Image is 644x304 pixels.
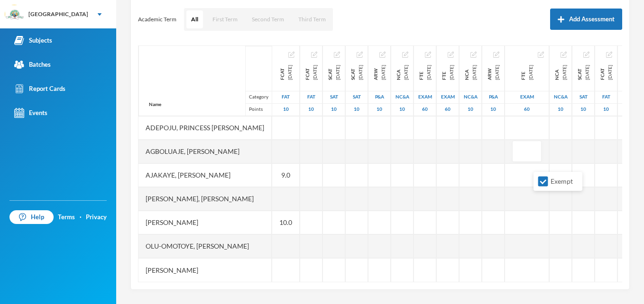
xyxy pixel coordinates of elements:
[349,65,364,80] div: Second Continuous Assessment Test
[598,65,614,80] div: First Continuous Assessment Test
[372,65,379,80] span: ARW
[278,65,294,80] div: First Continuous Assessment Test
[300,91,322,103] div: First Assessment Test
[346,91,368,103] div: Second Assessment Test
[547,177,577,185] span: Exempt
[486,65,501,80] div: Assignment and Research Work
[572,103,594,116] div: 10
[598,65,606,80] span: FCAT
[245,91,272,103] div: Category
[5,5,24,24] img: logo
[538,52,544,58] img: edit
[368,103,390,116] div: 10
[583,51,589,58] button: Edit Assessment
[272,91,299,103] div: First Assessment Test
[138,211,272,234] div: [PERSON_NAME]
[245,103,272,116] div: Points
[448,52,454,58] img: edit
[326,65,334,80] span: SCAT
[440,65,448,80] span: FTE
[470,51,477,58] button: Edit Assessment
[326,65,341,80] div: Second Continuous Assessment Test
[346,103,368,116] div: 10
[583,52,589,58] img: edit
[304,65,311,80] span: FCAT
[519,65,534,80] div: First Term Examination
[391,91,413,103] div: Notecheck And Attendance
[14,84,65,94] div: Report Cards
[440,65,455,80] div: First Term Examination
[395,65,410,80] div: Note Check and Attendance
[561,51,567,58] button: Edit Assessment
[493,51,499,58] button: Edit Assessment
[505,103,549,116] div: 60
[334,52,340,58] img: edit
[368,91,390,103] div: Project And Assignment
[391,103,413,116] div: 10
[272,163,300,187] div: 9.0
[538,51,544,58] button: Edit Assessment
[402,52,408,58] img: edit
[138,258,272,282] div: [PERSON_NAME]
[294,10,331,28] button: Third Term
[138,163,272,187] div: Ajakaye, [PERSON_NAME]
[186,10,203,28] button: All
[323,103,345,116] div: 10
[288,51,294,58] button: Edit Assessment
[272,103,299,116] div: 10
[414,103,436,116] div: 60
[621,65,636,80] div: Research work and Assignment
[28,10,88,18] div: [GEOGRAPHIC_DATA]
[505,91,549,103] div: Examination
[402,51,408,58] button: Edit Assessment
[595,103,617,116] div: 10
[58,213,75,222] a: Terms
[357,52,363,58] img: edit
[311,52,317,58] img: edit
[278,65,286,80] span: FCAT
[372,65,387,80] div: Assignment and Research Work
[460,103,481,116] div: 10
[138,187,272,211] div: [PERSON_NAME], [PERSON_NAME]
[606,51,612,58] button: Edit Assessment
[138,140,272,163] div: Agboluaje, [PERSON_NAME]
[86,213,107,222] a: Privacy
[425,52,431,58] img: edit
[448,51,454,58] button: Edit Assessment
[80,213,82,222] div: ·
[9,210,54,224] a: Help
[437,91,459,103] div: Examination
[14,36,52,45] div: Subjects
[323,91,345,103] div: Second Assessment Test
[311,51,317,58] button: Edit Assessment
[437,103,459,116] div: 60
[561,52,567,58] img: edit
[618,91,640,103] div: Project And Assignment
[334,51,340,58] button: Edit Assessment
[288,52,294,58] img: edit
[519,65,527,80] span: FTE
[572,91,594,103] div: Second Assessment Test
[470,52,477,58] img: edit
[463,65,470,80] span: NCA
[304,65,319,80] div: First Continuous Assessment Test
[425,51,431,58] button: Edit Assessment
[138,116,272,140] div: Adepoju, Princess [PERSON_NAME]
[553,65,561,80] span: NCA
[300,103,322,116] div: 10
[349,65,357,80] span: SCAT
[595,91,617,103] div: First Assessment Test
[357,51,363,58] button: Edit Assessment
[208,10,242,28] button: First Term
[486,65,493,80] span: ARW
[493,52,499,58] img: edit
[482,103,504,116] div: 10
[138,16,176,23] p: Academic Term
[14,108,47,118] div: Events
[606,52,612,58] img: edit
[550,91,571,103] div: Notecheck And Attendance
[576,65,583,80] span: SCAT
[417,65,432,80] div: First Term Examination
[247,10,289,28] button: Second Term
[139,93,171,116] div: Name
